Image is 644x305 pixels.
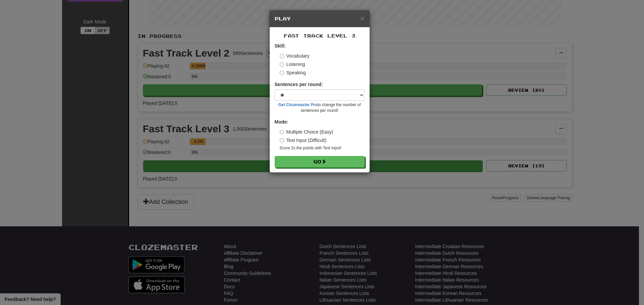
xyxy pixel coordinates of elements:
[284,33,356,39] span: Fast Track Level 3
[278,102,318,107] a: Get Clozemaster Pro
[275,43,286,49] strong: Skill:
[275,119,288,125] strong: Mode:
[280,54,284,58] input: Vocabulary
[280,129,333,135] label: Multiple Choice (Easy)
[275,102,365,113] small: to change the number of sentences per round!
[280,61,305,68] label: Listening
[280,71,284,75] input: Speaking
[280,145,365,151] small: Score 2x the points with Text Input !
[275,156,365,167] button: Go
[360,14,364,22] span: ×
[280,53,310,59] label: Vocabulary
[275,15,365,22] h5: Play
[280,138,284,143] input: Text Input (Difficult)
[280,130,284,134] input: Multiple Choice (Easy)
[360,15,364,22] button: Close
[280,137,327,144] label: Text Input (Difficult)
[275,81,323,88] label: Sentences per round:
[280,69,306,76] label: Speaking
[280,62,284,67] input: Listening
